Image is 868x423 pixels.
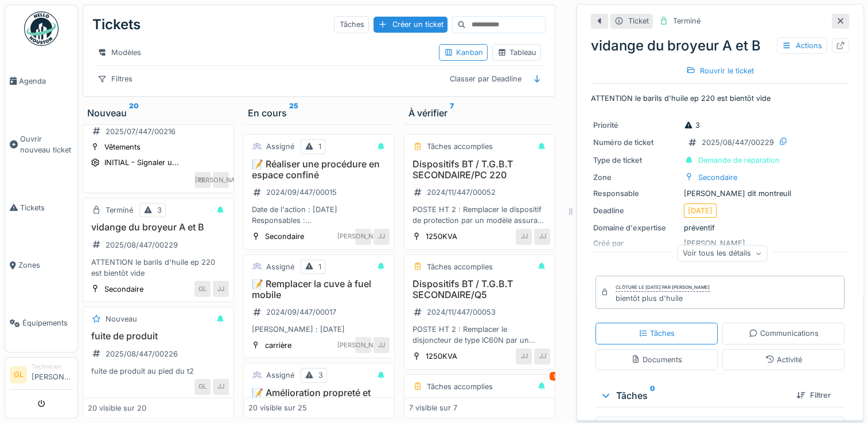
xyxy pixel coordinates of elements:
a: Équipements [5,294,77,352]
div: GL [194,379,211,395]
div: 1 [550,372,558,381]
div: Voir tous les détails [678,245,768,261]
div: 2024/11/447/00052 [427,187,496,198]
div: Zone [593,172,679,183]
div: Assigné [266,261,294,272]
div: Responsable [593,188,679,199]
div: Date de l'action : [DATE] Responsables : [PERSON_NAME]/[PERSON_NAME] [248,204,390,226]
span: Ouvrir nouveau ticket [20,134,73,155]
div: GL [194,172,211,188]
div: 2024/09/447/00017 [266,307,336,318]
div: JJ [516,348,532,365]
div: En cours [248,106,390,120]
div: Documents [631,354,682,365]
div: 2025/08/447/00229 [702,137,774,148]
div: carrière [265,340,291,351]
div: JJ [373,229,390,245]
div: 1250KVA [426,231,457,242]
div: [PERSON_NAME] dit montreuil [593,188,847,199]
div: Demande de réparation [698,155,780,166]
div: JJ [213,281,229,297]
div: 1 [318,261,321,272]
div: Tâches [639,328,675,339]
div: JJ [534,348,550,365]
h3: 📝 Réaliser une procédure en espace confiné [248,159,390,181]
div: Nouveau [87,106,229,120]
div: 2024/11/447/00053 [427,307,496,318]
div: Secondaire [265,231,304,242]
div: Terminé [106,205,133,216]
div: JJ [534,229,550,245]
div: Filtres [92,70,138,87]
h3: Dispositifs BT / T.G.B.T SECONDAIRE/Q5 [409,279,550,300]
div: Activité [765,354,802,365]
div: Classer par Deadline [444,70,526,87]
div: GL [194,281,211,297]
div: Actions [777,37,827,54]
a: Tickets [5,179,77,237]
div: Deadline [593,205,679,216]
div: 2025/07/447/00216 [106,126,176,137]
a: Zones [5,237,77,295]
div: Nouveau [106,314,137,324]
li: GL [10,366,27,383]
div: Assigné [266,141,294,152]
div: Communications [749,328,819,339]
div: Clôturé le [DATE] par [PERSON_NAME] [616,284,710,292]
div: Kanban [444,47,482,58]
div: 2025/08/447/00226 [106,348,178,359]
div: fuite de produit au pied du t2 [88,366,229,377]
sup: 20 [129,106,139,120]
div: Filtrer [792,387,835,403]
img: Badge_color-CXgf-gQk.svg [24,11,59,46]
div: POSTE HT 2 : Remplacer le dispositif de protection par un modèle assurant le pouvoir de coupure 3... [409,204,550,226]
span: Agenda [19,76,73,87]
h3: fuite de produit [88,331,229,342]
div: 3 [157,205,162,216]
span: Tickets [20,202,73,213]
div: 7 visible sur 7 [409,402,457,413]
div: Priorité [593,120,679,131]
div: [PERSON_NAME] : [DATE] [248,324,390,335]
div: Tâches [334,16,369,33]
a: Agenda [5,52,77,110]
div: Terminé [673,15,700,26]
div: Numéro de ticket [593,137,679,148]
div: 2024/09/447/00015 [266,187,337,198]
h3: 📝 Remplacer la cuve à fuel mobile [248,279,390,300]
div: JJ [213,379,229,395]
div: ATTENTION le barils d'huile ep 220 est bientôt vide [88,257,229,279]
div: Rouvrir le ticket [682,63,758,79]
p: ATTENTION le barils d'huile ep 220 est bientôt vide [591,93,849,104]
div: À vérifier [408,106,551,120]
div: 1250KVA [426,351,457,362]
div: Tableau [497,47,536,58]
sup: 0 [650,389,655,402]
div: Secondaire [104,284,143,295]
div: bientôt plus d'huile [616,293,710,304]
div: Tâches accomplies [427,381,493,392]
div: 20 visible sur 25 [248,402,307,413]
div: Secondaire [698,172,737,183]
div: Vêtements [104,142,141,152]
a: GL Technicien[PERSON_NAME] [10,362,73,390]
div: préventif [593,222,847,233]
div: 2025/08/447/00229 [106,240,178,250]
div: [PERSON_NAME] [355,337,371,353]
div: 3 [684,120,700,131]
div: Modèles [92,44,146,61]
div: Tickets [92,10,141,40]
h3: Dispositifs BT / T.G.B.T SECONDAIRE/PC 220 [409,159,550,181]
div: [PERSON_NAME] [355,229,371,245]
div: JJ [373,337,390,353]
div: 3 [318,370,323,381]
div: Créer un ticket [373,17,447,32]
div: Tâches [600,389,787,402]
div: Domaine d'expertise [593,222,679,233]
div: Ticket [628,15,649,26]
a: Ouvrir nouveau ticket [5,110,77,179]
div: [DATE] [688,205,713,216]
h3: vidange du broyeur A et B [88,222,229,233]
div: 1 [318,141,321,152]
span: Équipements [22,318,73,328]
